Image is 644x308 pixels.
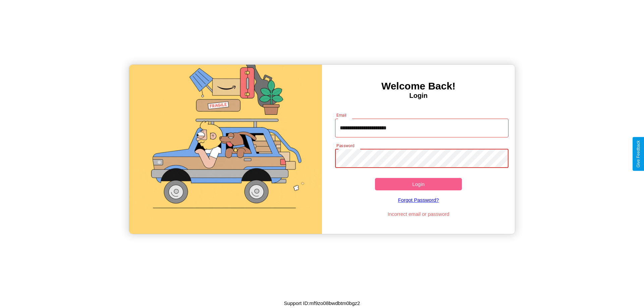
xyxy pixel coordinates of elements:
[336,112,347,118] label: Email
[322,80,515,92] h3: Welcome Back!
[129,65,322,234] img: gif
[636,140,641,168] div: Give Feedback
[332,190,505,209] a: Forgot Password?
[322,92,515,100] h4: Login
[375,178,462,190] button: Login
[336,143,354,148] label: Password
[332,209,505,219] p: Incorrect email or password
[284,299,360,308] p: Support ID: mf9zo08bwdbtm0bgz2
